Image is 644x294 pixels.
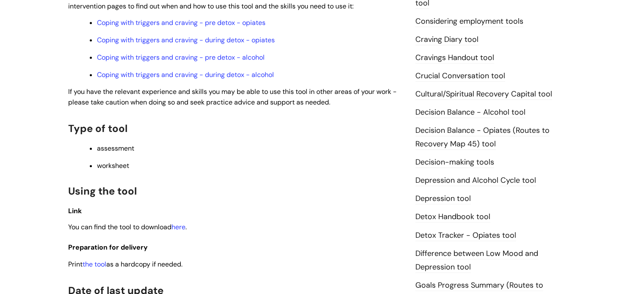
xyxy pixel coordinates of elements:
a: Crucial Conversation tool [415,71,505,82]
a: Depression tool [415,193,471,204]
a: Decision Balance - Alcohol tool [415,107,525,118]
a: Coping with triggers and craving - during detox - opiates [97,36,275,44]
a: Decision Balance - Opiates (Routes to Recovery Map 45) tool [415,125,550,150]
span: Type of tool [68,122,127,135]
a: Considering employment tools [415,16,523,27]
a: Difference between Low Mood and Depression tool [415,248,538,273]
span: Preparation for delivery [68,243,148,252]
span: You can find the tool to download . [68,223,187,231]
span: Link [68,206,82,215]
a: Depression and Alcohol Cycle tool [415,175,536,186]
a: the tool [83,260,106,269]
a: Cultural/Spiritual Recovery Capital tool [415,89,552,100]
a: Craving Diary tool [415,34,478,45]
a: Coping with triggers and craving - pre detox - alcohol [97,53,265,62]
a: Detox Tracker - Opiates tool [415,230,516,241]
span: Using the tool [68,184,137,198]
a: Coping with triggers and craving - pre detox - opiates [97,18,265,27]
span: Print as a hardcopy if needed. [68,260,182,269]
a: Coping with triggers and craving - during detox - alcohol [97,70,274,79]
a: Decision-making tools [415,157,494,168]
span: assessment [97,144,134,153]
span: worksheet [97,161,129,170]
a: Detox Handbook tool [415,212,490,223]
a: Cravings Handout tool [415,52,494,63]
span: If you have the relevant experience and skills you may be able to use this tool in other areas of... [68,87,397,107]
a: here [171,223,185,231]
